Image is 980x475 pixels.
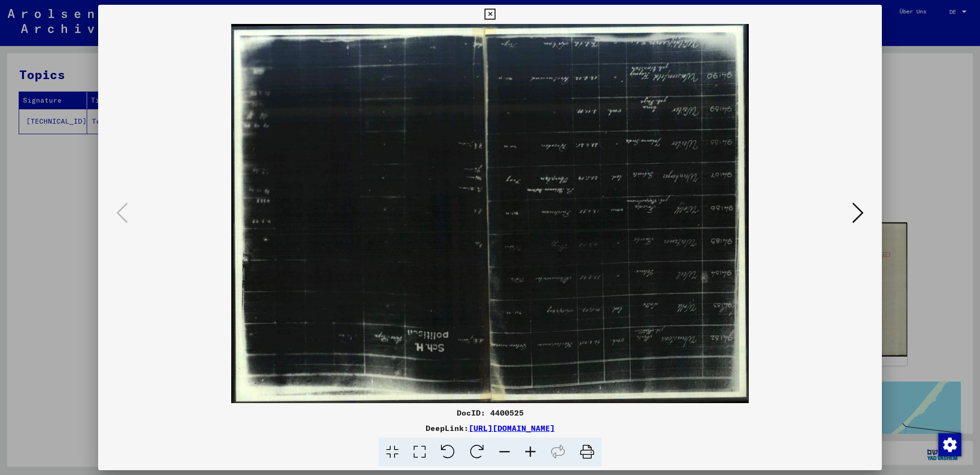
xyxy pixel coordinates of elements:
[131,24,850,403] img: 001.jpg
[98,407,882,418] div: DocID: 4400525
[469,423,555,433] a: [URL][DOMAIN_NAME]
[938,433,961,456] img: Zustimmung ändern
[938,433,961,456] div: Zustimmung ändern
[98,422,882,434] div: DeepLink:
